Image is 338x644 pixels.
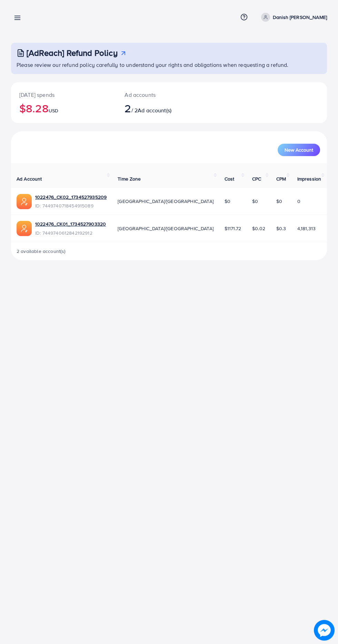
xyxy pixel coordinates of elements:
span: 2 available account(s) [17,248,66,255]
button: New Account [278,144,320,156]
span: Ad account(s) [138,106,171,114]
span: $0.3 [276,225,286,232]
span: ID: 7449740612842192912 [35,229,106,236]
a: 1022476_CK01_1734527903320 [35,221,106,227]
span: $0 [225,198,230,205]
img: ic-ads-acc.e4c84228.svg [17,221,32,236]
p: Danish [PERSON_NAME] [273,13,327,21]
h2: / 2 [125,102,187,115]
span: USD [49,107,58,114]
span: 0 [297,198,300,205]
span: $1171.72 [225,225,241,232]
span: New Account [285,147,313,152]
span: 2 [125,100,131,116]
img: image [314,620,335,641]
a: Danish [PERSON_NAME] [258,13,327,22]
span: [GEOGRAPHIC_DATA]/[GEOGRAPHIC_DATA] [118,198,213,205]
p: Ad accounts [125,91,187,99]
span: $0 [276,198,282,205]
span: CPM [276,175,286,182]
span: $0 [252,198,258,205]
span: 4,181,313 [297,225,316,232]
span: Impression [297,175,321,182]
img: ic-ads-acc.e4c84228.svg [17,194,32,209]
span: Time Zone [118,175,141,182]
p: Please review our refund policy carefully to understand your rights and obligations when requesti... [17,61,323,69]
span: $0.02 [252,225,265,232]
span: CPC [252,175,261,182]
h3: [AdReach] Refund Policy [27,48,118,58]
span: [GEOGRAPHIC_DATA]/[GEOGRAPHIC_DATA] [118,225,213,232]
h2: $8.28 [19,102,108,115]
p: [DATE] spends [19,91,108,99]
span: Ad Account [17,175,42,182]
span: Cost [225,175,235,182]
span: ID: 7449740718454915089 [35,202,107,209]
a: 1022476_CK02_1734527935209 [35,194,107,201]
